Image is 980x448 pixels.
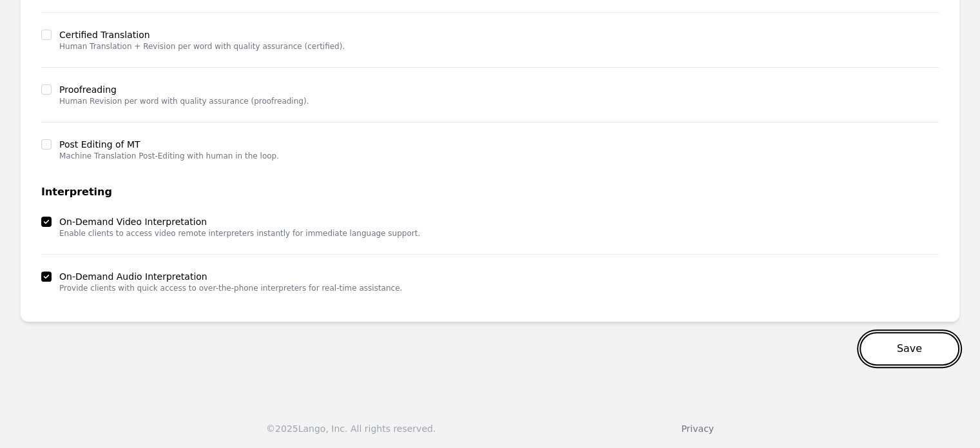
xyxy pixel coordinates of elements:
[59,151,279,161] p: Machine Translation Post-Editing with human in the loop.
[59,215,420,228] label: On-Demand Video Interpretation
[59,228,420,239] p: Enable clients to access video remote interpreters instantly for immediate language support.
[59,41,345,52] p: Human Translation + Revision per word with quality assurance (certified).
[59,96,309,106] p: Human Revision per word with quality assurance (proofreading).
[59,270,402,283] label: On-Demand Audio Interpretation
[681,424,714,434] a: Privacy
[860,332,959,365] button: Save
[59,138,279,151] label: Post Editing of MT
[59,28,345,41] label: Certified Translation
[41,184,939,200] h3: Interpreting
[59,283,402,293] p: Provide clients with quick access to over-the-phone interpreters for real-time assistance.
[59,83,309,96] label: Proofreading
[266,422,436,435] div: © 2025 Lango, Inc. All rights reserved.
